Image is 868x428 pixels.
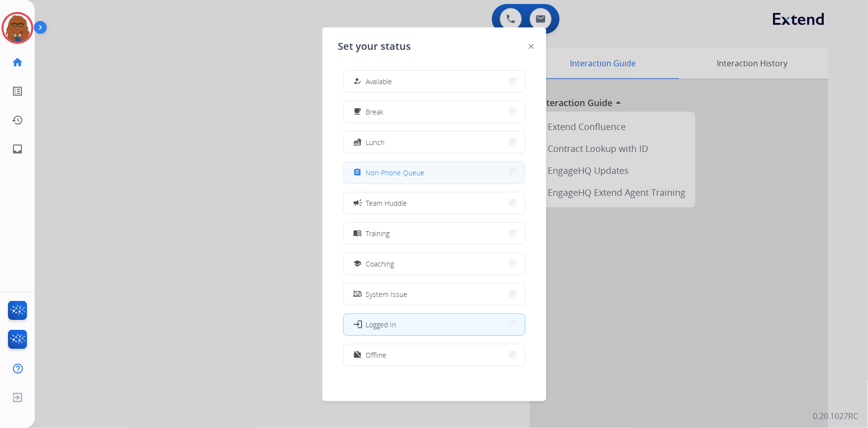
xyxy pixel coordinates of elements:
[366,107,384,117] span: Break
[366,350,387,360] span: Offline
[352,198,362,208] mat-icon: campaign
[366,319,396,330] span: Logged In
[353,290,362,298] mat-icon: phonelink_off
[3,14,31,42] img: avatar
[11,85,23,97] mat-icon: list_alt
[344,162,525,183] button: Non-Phone Queue
[353,351,362,359] mat-icon: work_off
[344,314,525,335] button: Logged In
[11,114,23,126] mat-icon: history
[353,138,362,146] mat-icon: fastfood
[344,223,525,244] button: Training
[11,143,23,155] mat-icon: inbox
[366,259,394,269] span: Coaching
[366,228,390,239] span: Training
[344,284,525,305] button: System Issue
[344,253,525,275] button: Coaching
[353,108,362,116] mat-icon: free_breakfast
[366,289,408,299] span: System Issue
[344,192,525,214] button: Team Huddle
[353,168,362,177] mat-icon: assignment
[353,260,362,268] mat-icon: school
[353,77,362,86] mat-icon: how_to_reg
[366,137,385,147] span: Lunch
[344,132,525,153] button: Lunch
[344,101,525,123] button: Break
[344,71,525,92] button: Available
[11,56,23,68] mat-icon: home
[813,410,858,422] p: 0.20.1027RC
[353,229,362,238] mat-icon: menu_book
[338,39,411,53] span: Set your status
[529,44,534,49] img: close-button
[366,76,392,87] span: Available
[366,198,407,208] span: Team Huddle
[366,167,425,178] span: Non-Phone Queue
[344,344,525,366] button: Offline
[352,319,362,329] mat-icon: login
